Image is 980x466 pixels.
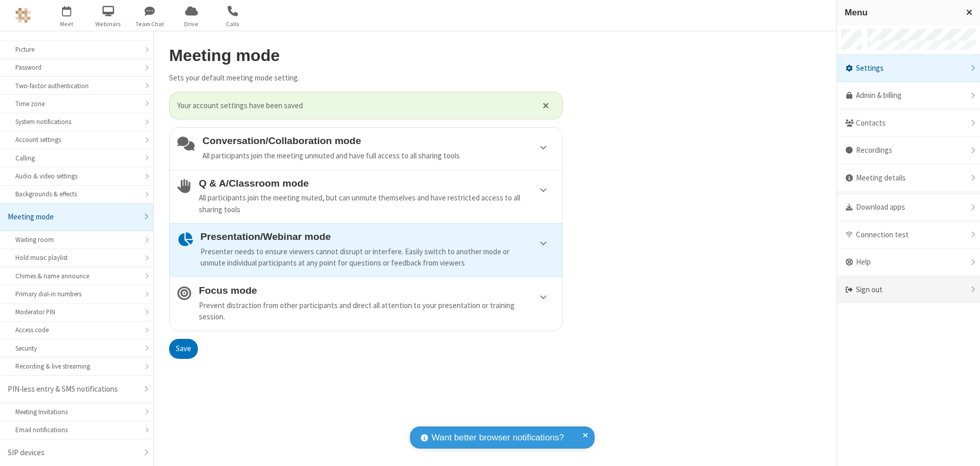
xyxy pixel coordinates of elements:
span: Meet [48,19,86,29]
div: Help [837,249,980,276]
span: Team Chat [131,19,169,29]
div: Sign out [837,276,980,303]
div: System notifications [15,117,138,127]
div: PIN-less entry & SMS notifications [8,383,138,395]
div: Access code [15,325,138,335]
button: Close alert [538,98,555,113]
h4: Q & A/Classroom mode [199,178,555,189]
div: Backgrounds & effects [15,189,138,199]
div: All participants join the meeting unmuted and have full access to all sharing tools [202,150,555,162]
div: Time zone [15,99,138,109]
div: Primary dial-in numbers [15,289,138,299]
div: Meeting Invitations [15,407,138,417]
span: Your account settings have been saved [177,100,530,112]
div: Password [15,63,138,72]
h4: Focus mode [199,285,555,296]
div: Email notifications [15,425,138,435]
div: SIP devices [8,447,138,459]
div: Meeting details [837,165,980,192]
div: Two-factor authentication [15,81,138,91]
img: QA Selenium DO NOT DELETE OR CHANGE [15,8,31,23]
div: Presenter needs to ensure viewers cannot disrupt or interfere. Easily switch to another mode or u... [200,246,555,269]
div: Settings [837,55,980,83]
span: Calls [214,19,252,29]
div: Prevent distraction from other participants and direct all attention to your presentation or trai... [199,300,555,323]
div: Audio & video settings [15,171,138,181]
span: Webinars [89,19,128,29]
div: Security [15,343,138,353]
div: Calling [15,153,138,163]
div: Hold music playlist [15,253,138,262]
div: Meeting mode [8,211,138,223]
h4: Conversation/Collaboration mode [202,135,555,146]
span: Want better browser notifications? [432,431,564,444]
a: Admin & billing [837,82,980,110]
div: All participants join the meeting muted, but can unmute themselves and have restricted access to ... [199,192,555,215]
div: Connection test [837,221,980,249]
h4: Presentation/Webinar mode [200,231,555,242]
p: Sets your default meeting mode setting. [169,72,563,84]
div: Contacts [837,110,980,137]
h3: Menu [845,8,957,17]
div: Chimes & name announce [15,271,138,281]
h2: Meeting mode [169,47,563,65]
div: Picture [15,45,138,54]
div: Account settings [15,135,138,145]
button: Save [169,339,198,359]
div: Waiting room [15,235,138,245]
div: Download apps [837,194,980,221]
div: Recording & live streaming [15,361,138,371]
div: Moderator PIN [15,307,138,317]
div: Recordings [837,137,980,165]
span: Drive [172,19,211,29]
